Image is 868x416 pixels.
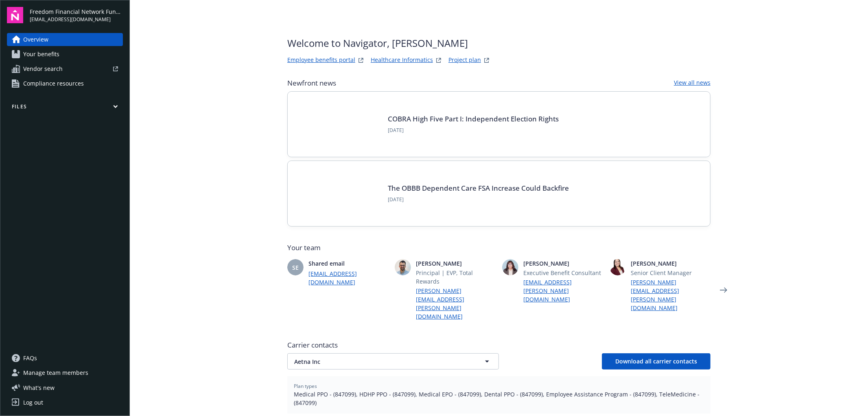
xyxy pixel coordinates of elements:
span: Aetna Inc [294,357,464,366]
span: Vendor search [23,62,63,75]
span: Freedom Financial Network Funding, LLC [30,7,123,16]
a: [EMAIL_ADDRESS][DOMAIN_NAME] [308,269,388,286]
a: Overview [7,33,123,46]
a: [PERSON_NAME][EMAIL_ADDRESS][PERSON_NAME][DOMAIN_NAME] [631,278,711,312]
span: Welcome to Navigator , [PERSON_NAME] [287,36,492,51]
span: [PERSON_NAME] [523,259,603,268]
img: BLOG-Card Image - Compliance - OBBB Dep Care FSA - 08-01-25.jpg [301,174,378,213]
a: Project plan [448,55,481,65]
button: Freedom Financial Network Funding, LLC[EMAIL_ADDRESS][DOMAIN_NAME] [30,7,123,23]
span: Download all carrier contacts [615,357,697,365]
button: Aetna Inc [287,353,499,370]
span: What ' s new [23,383,55,392]
a: The OBBB Dependent Care FSA Increase Could Backfire [388,183,569,193]
div: Log out [23,396,43,409]
span: Your team [287,243,711,253]
span: Newfront news [287,78,336,88]
span: Shared email [308,259,388,268]
a: COBRA High Five Part I: Independent Election Rights [388,114,559,123]
span: Compliance resources [23,77,84,90]
span: Medical PPO - (847099), HDHP PPO - (847099), Medical EPO - (847099), Dental PPO - (847099), Emplo... [294,390,704,407]
span: [PERSON_NAME] [416,259,496,268]
span: FAQs [23,352,37,365]
a: View all news [674,78,711,88]
span: Principal | EVP, Total Rewards [416,269,496,286]
img: photo [502,259,518,275]
span: [EMAIL_ADDRESS][DOMAIN_NAME] [30,16,123,23]
a: Your benefits [7,48,123,61]
span: [PERSON_NAME] [631,259,711,268]
a: [EMAIL_ADDRESS][PERSON_NAME][DOMAIN_NAME] [523,278,603,304]
a: Manage team members [7,366,123,379]
img: navigator-logo.svg [7,7,23,23]
span: [DATE] [388,196,569,203]
span: Plan types [294,383,704,390]
img: BLOG-Card Image - Compliance - COBRA High Five Pt 1 07-18-25.jpg [301,105,378,144]
a: projectPlanWebsite [482,55,492,65]
span: Overview [23,33,48,46]
button: What's new [7,383,68,392]
a: Next [717,284,730,297]
span: Senior Client Manager [631,269,711,277]
a: striveWebsite [356,55,366,65]
a: [PERSON_NAME][EMAIL_ADDRESS][PERSON_NAME][DOMAIN_NAME] [416,286,496,321]
span: Your benefits [23,48,59,61]
a: Compliance resources [7,77,123,90]
img: photo [610,259,626,275]
a: springbukWebsite [434,55,444,65]
a: FAQs [7,352,123,365]
span: SE [292,263,299,272]
span: Manage team members [23,366,88,379]
a: Vendor search [7,62,123,75]
span: Executive Benefit Consultant [523,269,603,277]
span: [DATE] [388,127,559,134]
a: Healthcare Informatics [371,55,433,65]
button: Download all carrier contacts [602,353,711,370]
img: photo [395,259,411,275]
span: Carrier contacts [287,340,711,350]
button: Files [7,103,123,113]
a: Employee benefits portal [287,55,355,65]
